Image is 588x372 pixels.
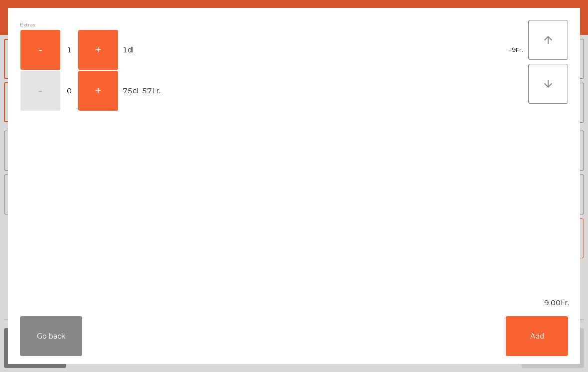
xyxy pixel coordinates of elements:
span: 57Fr. [142,84,160,98]
span: +9Fr. [508,44,523,56]
button: - [20,30,60,70]
div: Extras [20,20,528,29]
div: 9.00Fr. [8,298,580,308]
i: arrow_downward [542,78,554,90]
span: 0 [61,84,77,98]
i: arrow_upward [542,34,554,46]
button: + [78,30,118,70]
button: arrow_downward [528,64,568,104]
button: + [78,71,118,111]
button: arrow_upward [528,20,568,60]
span: 1dl [123,43,134,57]
span: 1 [61,43,77,57]
span: 75cl [123,84,138,98]
button: Go back [20,316,82,356]
button: Add [506,316,568,356]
